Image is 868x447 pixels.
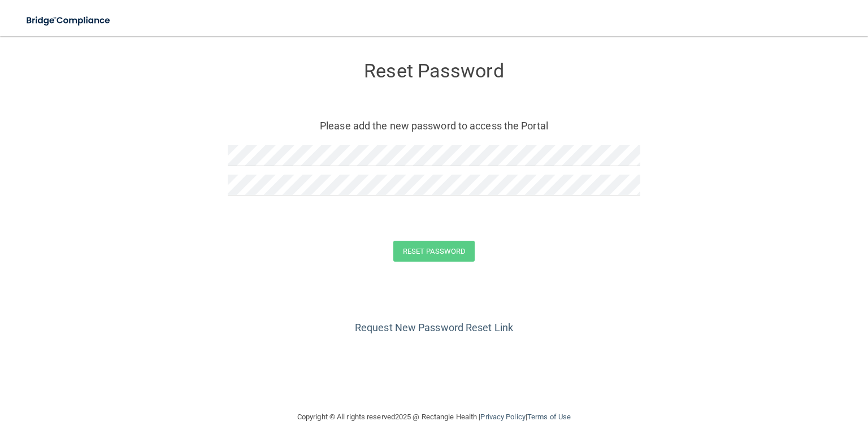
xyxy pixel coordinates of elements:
a: Privacy Policy [480,413,525,421]
h3: Reset Password [228,60,640,81]
img: bridge_compliance_login_screen.278c3ca4.svg [17,9,121,32]
div: Copyright © All rights reserved 2025 @ Rectangle Health | | [228,399,640,435]
a: Terms of Use [527,413,571,421]
a: Request New Password Reset Link [355,322,513,333]
button: Reset Password [393,241,475,262]
p: Please add the new password to access the Portal [236,116,632,135]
